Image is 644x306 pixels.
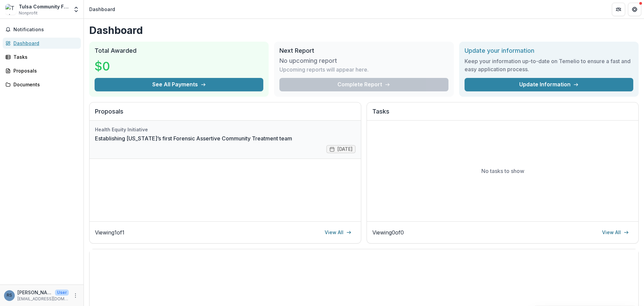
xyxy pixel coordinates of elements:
p: Viewing 1 of 1 [95,228,124,236]
div: Documents [13,81,75,88]
h3: No upcoming report [279,57,337,64]
button: More [71,292,79,300]
button: Get Help [628,3,641,16]
a: View All [598,227,633,238]
img: Tulsa Community Foundation [5,4,16,15]
h2: Update your information [465,47,633,54]
button: See All Payments [95,78,263,91]
a: Establishing [US_STATE]’s first Forensic Assertive Community Treatment team [95,134,292,142]
button: Notifications [3,24,81,35]
a: Proposals [3,65,81,76]
p: User [55,290,69,296]
h3: $0 [95,57,145,75]
p: Upcoming reports will appear here. [279,65,369,74]
p: [PERSON_NAME] [17,289,52,296]
span: Nonprofit [19,10,38,16]
div: Tasks [13,53,75,60]
p: No tasks to show [481,167,524,175]
h2: Total Awarded [95,47,263,54]
p: [EMAIL_ADDRESS][DOMAIN_NAME] [17,296,69,302]
span: Notifications [13,27,78,33]
h1: Dashboard [89,24,639,36]
button: Partners [612,3,625,16]
div: Proposals [13,67,75,74]
div: Ryan Starkweather [7,293,12,298]
a: Documents [3,79,81,90]
a: Dashboard [3,38,81,49]
a: View All [321,227,356,238]
div: Dashboard [89,6,115,13]
p: Viewing 0 of 0 [372,228,404,236]
nav: breadcrumb [87,4,118,14]
button: Open entity switcher [71,3,81,16]
div: Dashboard [13,40,75,47]
h2: Tasks [372,108,633,121]
a: Tasks [3,51,81,62]
a: Update Information [465,78,633,91]
div: Tulsa Community Foundation [19,3,69,10]
h3: Keep your information up-to-date on Temelio to ensure a fast and easy application process. [465,57,633,73]
h2: Proposals [95,108,356,121]
h2: Next Report [279,47,448,54]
